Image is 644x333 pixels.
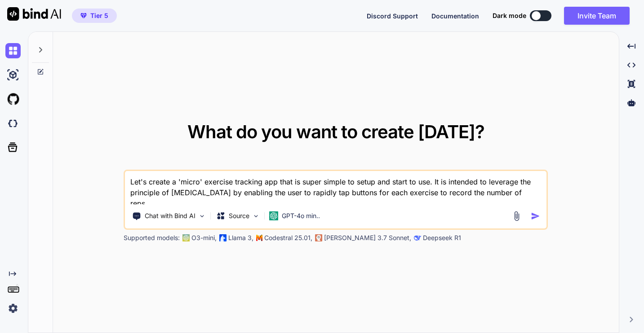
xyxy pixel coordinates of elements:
[431,11,479,21] button: Documentation
[219,234,227,241] img: Llama2
[5,92,21,107] img: githubLight
[324,233,411,242] p: [PERSON_NAME] 3.7 Sonnet,
[431,12,479,20] span: Documentation
[187,121,484,143] span: What do you want to create [DATE]?
[72,9,117,23] button: premiumTier 5
[198,212,206,220] img: Pick Tools
[511,211,522,221] img: attachment
[367,12,418,20] span: Discord Support
[228,233,253,242] p: Llama 3,
[414,234,421,241] img: claude
[5,116,21,131] img: darkCloudIdeIcon
[145,211,195,220] p: Chat with Bind AI
[5,67,21,83] img: ai-studio
[282,211,320,220] p: GPT-4o min..
[124,233,180,242] p: Supported models:
[7,7,61,21] img: Bind AI
[191,233,217,242] p: O3-mini,
[423,233,461,242] p: Deepseek R1
[493,11,526,20] span: Dark mode
[564,7,630,25] button: Invite Team
[80,13,87,18] img: premium
[315,234,322,241] img: claude
[264,233,312,242] p: Codestral 25.01,
[229,211,249,220] p: Source
[5,301,21,316] img: settings
[5,43,21,58] img: chat
[531,211,540,221] img: icon
[269,211,278,220] img: GPT-4o mini
[367,11,418,21] button: Discord Support
[256,235,262,241] img: Mistral-AI
[90,11,108,20] span: Tier 5
[252,212,260,220] img: Pick Models
[125,171,546,204] textarea: Let's create a 'micro' exercise tracking app that is super simple to setup and start to use. It i...
[182,234,190,241] img: GPT-4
